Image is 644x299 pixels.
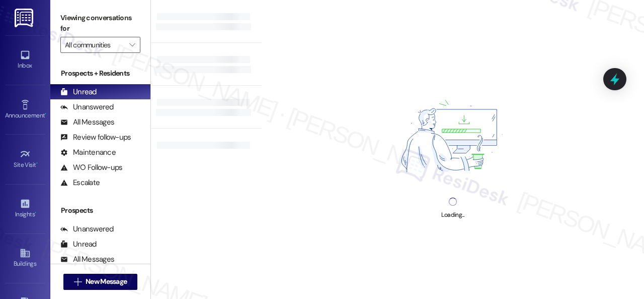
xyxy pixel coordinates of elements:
[60,132,131,143] div: Review follow-ups
[86,276,127,287] span: New Message
[36,160,38,167] span: •
[5,195,45,222] a: Insights •
[5,245,45,272] a: Buildings
[50,68,150,79] div: Prospects + Residents
[60,87,97,97] div: Unread
[129,41,135,49] i: 
[60,224,114,234] div: Unanswered
[60,117,114,128] div: All Messages
[60,177,100,188] div: Escalate
[74,278,82,286] i: 
[35,209,36,216] span: •
[60,102,114,112] div: Unanswered
[65,37,124,53] input: All communities
[5,146,45,173] a: Site Visit •
[60,254,114,265] div: All Messages
[60,10,140,37] label: Viewing conversations for
[63,274,138,290] button: New Message
[60,162,122,173] div: WO Follow-ups
[15,9,35,27] img: ResiDesk Logo
[45,110,46,117] span: •
[5,46,45,74] a: Inbox
[441,210,464,220] div: Loading...
[60,239,97,250] div: Unread
[60,147,116,158] div: Maintenance
[50,205,150,216] div: Prospects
